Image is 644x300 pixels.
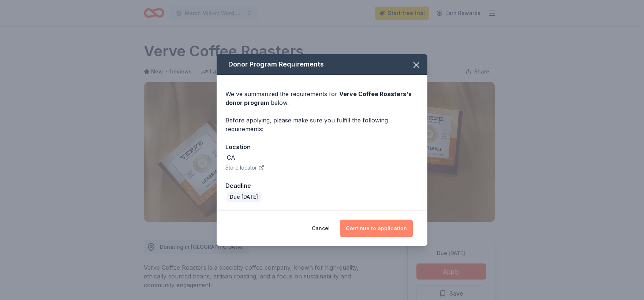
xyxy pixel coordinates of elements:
[312,220,330,237] button: Cancel
[227,192,261,202] div: Due [DATE]
[227,153,235,162] div: CA
[225,181,419,190] div: Deadline
[340,220,413,237] button: Continue to application
[225,142,419,152] div: Location
[225,90,419,107] div: We've summarized the requirements for below.
[217,54,427,75] div: Donor Program Requirements
[225,116,419,133] div: Before applying, please make sure you fulfill the following requirements:
[225,163,264,172] button: Store locator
